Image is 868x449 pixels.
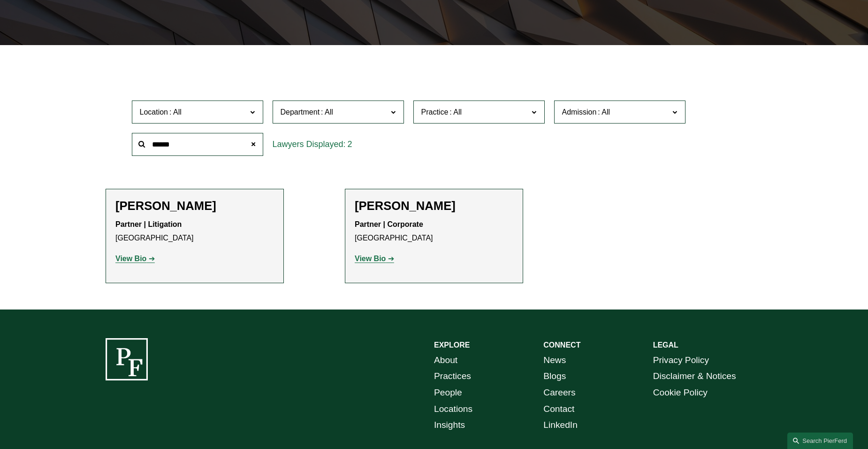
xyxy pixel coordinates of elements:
a: Practices [434,368,471,385]
span: Practice [421,108,449,116]
strong: CONNECT [543,341,580,349]
strong: EXPLORE [434,341,470,349]
a: Cookie Policy [653,385,708,401]
p: [GEOGRAPHIC_DATA] [355,218,513,245]
span: 2 [348,139,352,149]
a: About [434,352,457,369]
strong: Partner | Corporate [355,220,423,228]
a: Contact [543,401,574,418]
span: Location [140,108,168,116]
a: Disclaimer & Notices [653,368,736,385]
span: Department [281,108,320,116]
a: Search this site [787,433,853,449]
strong: View Bio [115,255,146,263]
a: Careers [543,385,575,401]
strong: View Bio [355,255,386,263]
a: Locations [434,401,472,418]
a: Blogs [543,368,566,385]
a: View Bio [355,255,394,263]
a: News [543,352,566,369]
p: [GEOGRAPHIC_DATA] [115,218,274,245]
strong: Partner | Litigation [115,220,182,228]
a: Insights [434,417,465,434]
a: LinkedIn [543,417,578,434]
strong: LEGAL [653,341,678,349]
h2: [PERSON_NAME] [115,199,274,213]
a: People [434,385,462,401]
a: Privacy Policy [653,352,709,369]
h2: [PERSON_NAME] [355,199,513,213]
a: View Bio [115,255,155,263]
span: Admission [562,108,597,116]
